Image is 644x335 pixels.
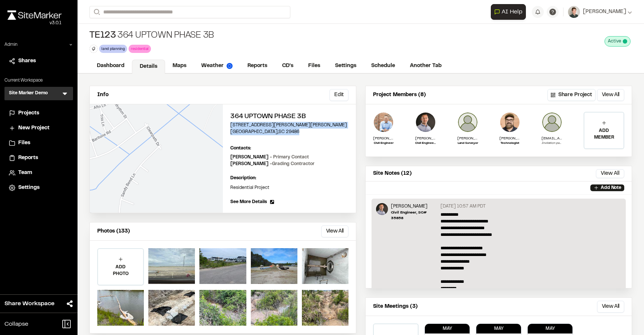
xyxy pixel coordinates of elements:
a: Shares [9,57,69,65]
a: Settings [328,59,364,73]
p: [PERSON_NAME] [391,203,438,210]
span: Team [18,169,32,177]
span: Files [18,139,30,147]
span: New Project [18,124,50,132]
img: Landon Messal [373,112,394,133]
p: Add Note [601,184,621,191]
a: Details [132,60,165,74]
span: Active [608,38,621,45]
p: [PERSON_NAME] [230,154,309,161]
div: Open AI Assistant [491,4,529,20]
span: Settings [18,184,40,192]
p: [GEOGRAPHIC_DATA] , SC 29486 [230,129,348,135]
span: Collapse [4,320,28,329]
div: land planning [99,45,127,53]
p: May [476,325,521,332]
p: Info [97,91,108,99]
div: residential [129,45,151,53]
p: Site Notes (12) [373,170,412,178]
p: ADD MEMBER [584,127,624,141]
div: Oh geez...please don't... [7,20,61,26]
img: Landon Messal [376,203,388,215]
p: May [425,325,470,332]
img: Alan Gilbert [457,112,478,133]
a: Projects [9,109,69,117]
span: TE123 [89,30,116,42]
p: [PERSON_NAME] [499,136,520,141]
p: Land Surveyor [457,141,478,146]
a: CD's [275,59,301,73]
a: Reports [240,59,275,73]
a: Files [9,139,69,147]
p: Civil Engineer, SC# 35858 [391,210,438,221]
p: [PERSON_NAME] [457,136,478,141]
p: Contacts: [230,145,251,152]
a: Reports [9,154,69,162]
span: Projects [18,109,39,117]
p: Technologist [499,141,520,146]
span: Share Workspace [4,299,54,308]
span: See More Details [230,199,267,205]
a: Schedule [364,59,402,73]
a: Another Tab [402,59,449,73]
button: View All [321,225,348,237]
p: Admin [4,41,18,48]
span: AI Help [502,7,523,16]
button: [PERSON_NAME] [568,6,632,18]
a: Weather [194,59,240,73]
a: Files [301,59,328,73]
p: Current Workspace [4,77,73,84]
p: [PERSON_NAME] [373,136,394,141]
p: Photos (133) [97,227,130,236]
button: Edit [329,89,348,101]
img: Shaan Hurley [499,112,520,133]
a: Settings [9,184,69,192]
p: May [528,325,572,332]
span: Shares [18,57,36,65]
div: 364 Uptown Phase 3B [89,30,214,42]
p: [EMAIL_ADDRESS][DOMAIN_NAME] [542,136,562,141]
div: This project is active and counting against your active project count. [604,36,631,47]
a: New Project [9,124,69,132]
a: Maps [165,59,194,73]
p: [PERSON_NAME] [415,136,436,141]
a: Dashboard [89,59,132,73]
p: [DATE] 10:57 AM PDT [441,203,486,210]
p: [STREET_ADDRESS][PERSON_NAME][PERSON_NAME] [230,122,348,129]
h3: Site Marker Demo [9,90,48,97]
span: Reports [18,154,38,162]
p: Site Meetings (3) [373,303,418,311]
img: precipai.png [227,63,233,69]
span: - Primary Contact [270,155,309,159]
button: Share Project [547,89,596,101]
span: [PERSON_NAME] [583,8,626,16]
p: [PERSON_NAME] [230,161,315,167]
button: View All [597,89,624,101]
button: View All [596,169,624,178]
p: Invitation pending [542,141,562,146]
p: Project Members (8) [373,91,426,99]
img: User [568,6,580,18]
img: user_empty.png [542,112,562,133]
p: ADD PHOTO [98,264,143,277]
h2: 364 Uptown Phase 3B [230,112,348,122]
img: Landon Messal [415,112,436,133]
img: rebrand.png [7,10,61,20]
p: Description: [230,175,348,181]
a: Team [9,169,69,177]
span: - Grading Contractor [270,162,315,166]
p: Civil Engineer, SC# 35858 [415,141,436,146]
p: Residential Project [230,184,348,191]
button: Open AI Assistant [491,4,526,20]
span: This project is active and counting against your active project count. [623,39,627,44]
button: Search [89,6,103,18]
button: View All [597,301,624,313]
button: Edit Tags [89,45,98,53]
p: Civil Engineer [373,141,394,146]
